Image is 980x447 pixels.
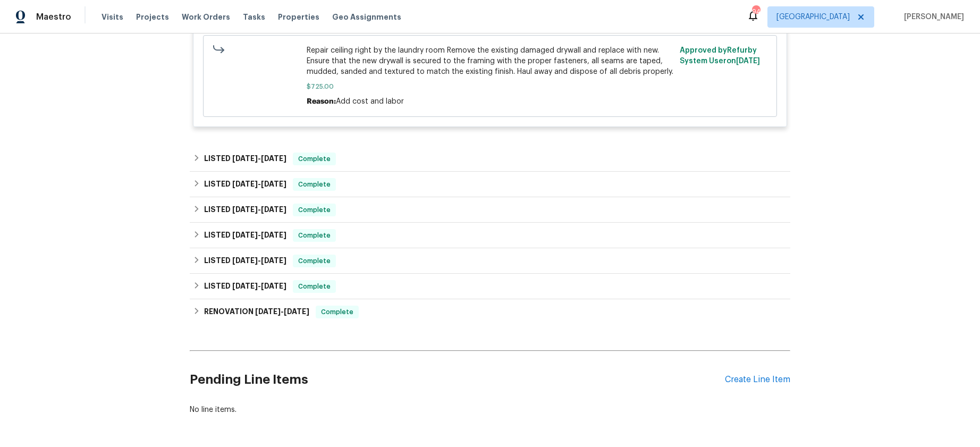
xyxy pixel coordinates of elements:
span: Complete [294,179,335,190]
div: LISTED [DATE]-[DATE]Complete [190,223,790,248]
h6: RENOVATION [204,306,309,318]
span: Reason: [307,98,336,105]
h6: LISTED [204,229,286,242]
span: [DATE] [261,282,286,290]
span: - [232,155,286,162]
span: Visits [102,12,123,22]
div: 94 [752,6,759,17]
span: [DATE] [232,231,258,239]
div: Create Line Item [725,375,790,385]
h6: LISTED [204,255,286,267]
span: Complete [294,281,335,292]
span: Projects [136,12,169,22]
span: - [232,231,286,239]
span: Approved by Refurby System User on [680,47,760,65]
span: Complete [294,256,335,266]
span: - [232,257,286,264]
div: No line items. [190,404,790,415]
span: Add cost and labor [336,98,404,105]
div: LISTED [DATE]-[DATE]Complete [190,274,790,299]
span: [DATE] [232,257,258,264]
span: Complete [294,154,335,164]
div: LISTED [DATE]-[DATE]Complete [190,248,790,274]
span: Repair ceiling right by the laundry room Remove the existing damaged drywall and replace with new... [307,45,674,77]
div: LISTED [DATE]-[DATE]Complete [190,197,790,223]
span: - [232,282,286,290]
h6: LISTED [204,204,286,216]
h6: LISTED [204,178,286,191]
span: [DATE] [284,308,309,315]
span: [DATE] [261,231,286,239]
span: - [255,308,309,315]
h6: LISTED [204,153,286,165]
span: Geo Assignments [332,12,401,22]
div: RENOVATION [DATE]-[DATE]Complete [190,299,790,325]
span: - [232,180,286,188]
span: [DATE] [232,206,258,213]
span: [DATE] [261,155,286,162]
span: [DATE] [232,282,258,290]
span: [DATE] [255,308,281,315]
span: [DATE] [232,155,258,162]
span: [PERSON_NAME] [900,12,964,22]
span: [DATE] [261,206,286,213]
span: [DATE] [261,180,286,188]
span: $725.00 [307,81,674,92]
span: [DATE] [261,257,286,264]
h2: Pending Line Items [190,355,725,404]
span: Complete [294,205,335,215]
span: Work Orders [182,12,230,22]
h6: LISTED [204,280,286,293]
span: [DATE] [736,57,760,65]
div: LISTED [DATE]-[DATE]Complete [190,172,790,197]
span: Properties [278,12,319,22]
span: Tasks [243,13,265,21]
div: LISTED [DATE]-[DATE]Complete [190,146,790,172]
span: Complete [294,230,335,241]
span: - [232,206,286,213]
span: [GEOGRAPHIC_DATA] [776,12,850,22]
span: Maestro [36,12,71,22]
span: Complete [317,307,358,317]
span: [DATE] [232,180,258,188]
